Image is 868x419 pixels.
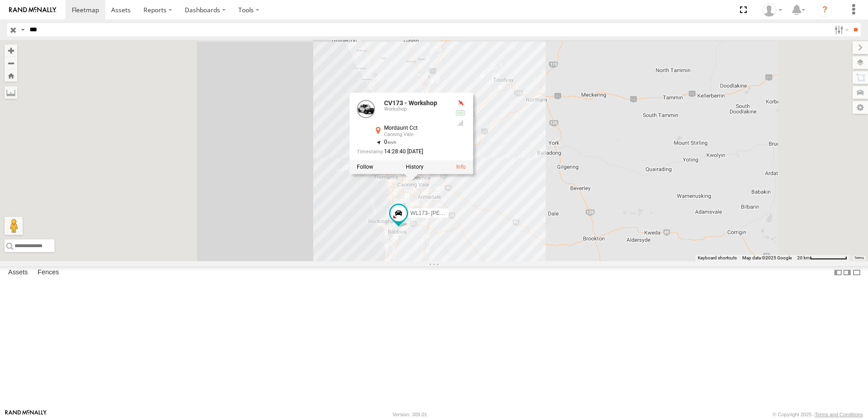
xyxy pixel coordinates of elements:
span: 0 [384,139,396,146]
a: View Asset Details [357,100,375,118]
a: Terms (opens in new tab) [854,256,864,260]
div: GSM Signal = 4 [455,120,466,127]
div: Canning Vale [384,132,448,138]
div: © Copyright 2025 - [773,412,863,417]
label: Hide Summary Table [852,266,861,279]
label: Dock Summary Table to the Left [833,266,843,279]
button: Zoom in [5,44,17,57]
div: Date/time of location update [357,149,448,155]
label: Map Settings [853,101,868,114]
label: Assets [4,266,32,279]
img: rand-logo.svg [9,7,56,13]
div: Version: 309.01 [393,412,427,417]
label: View Asset History [406,164,424,171]
label: Fences [33,266,64,279]
div: Mordaunt Cct [384,126,448,132]
a: View Asset Details [456,164,466,171]
label: Search Filter Options [831,23,850,36]
a: Visit our Website [5,410,47,419]
label: Dock Summary Table to the Right [843,266,852,279]
div: No GPS Fix [455,100,466,107]
div: No voltage information received from this device. [455,110,466,117]
span: 20 km [797,255,810,260]
span: WL173- [PERSON_NAME] [410,210,476,217]
div: Workshop [384,107,448,112]
i: ? [818,3,832,17]
span: Map data ©2025 Google [742,255,792,260]
a: CV173 - Workshop [384,100,437,107]
a: Terms and Conditions [815,412,863,417]
div: Karl Walsh [759,3,785,17]
button: Zoom out [5,57,17,69]
label: Search Query [19,23,26,36]
label: Measure [5,86,17,99]
button: Map scale: 20 km per 78 pixels [794,255,850,261]
button: Keyboard shortcuts [698,255,737,261]
label: Realtime tracking of Asset [357,164,373,171]
button: Zoom Home [5,69,17,82]
button: Drag Pegman onto the map to open Street View [5,217,23,235]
